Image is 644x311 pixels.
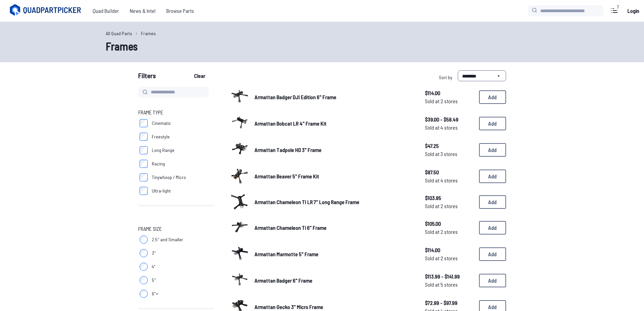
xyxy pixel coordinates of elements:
[425,142,474,150] span: $47.25
[230,192,249,212] a: image
[106,38,539,54] h1: Frames
[138,225,162,233] span: Frame Size
[140,173,148,181] input: Tinywhoop / Micro
[425,228,474,236] span: Sold at 2 stores
[255,93,414,101] a: Armattan Badger DJI Edition 6" Frame
[152,236,183,243] span: 2.5" and Smaller
[152,147,174,154] span: Long Range
[255,250,414,258] a: Armattan Marmotte 5" Frame
[140,119,148,127] input: Cinematic
[87,4,124,18] a: Quad Builder
[425,176,474,184] span: Sold at 4 stores
[152,290,158,297] span: 6"+
[255,94,336,100] span: Armattan Badger DJI Edition 6" Frame
[479,90,506,104] button: Add
[140,276,148,284] input: 5"
[152,187,171,194] span: Ultra-light
[161,4,199,18] a: Browse Parts
[425,272,474,281] span: $113.99 - $141.99
[140,290,148,298] input: 6"+
[479,170,506,183] button: Add
[425,254,474,262] span: Sold at 2 stores
[152,263,156,270] span: 4"
[230,166,249,187] a: image
[140,133,148,141] input: Freestyle
[124,4,161,18] a: News & Intel
[230,166,249,185] img: image
[255,304,323,310] span: Armattan Gecko 3" Micro Frame
[255,120,327,127] span: Armattan Bobcat LR 4" Frame Kit
[230,113,249,132] img: image
[188,70,211,81] button: Clear
[106,30,132,37] a: All Quad Parts
[439,74,452,80] span: Sort by
[230,113,249,134] a: image
[230,270,249,291] a: image
[255,198,414,206] a: Armattan Chameleon TI LR 7" Long Range Frame
[140,187,148,195] input: Ultra-light
[140,249,148,257] input: 3"
[140,263,148,271] input: 4"
[152,160,165,167] span: Racing
[479,143,506,157] button: Add
[425,194,474,202] span: $103.95
[479,221,506,235] button: Add
[425,202,474,210] span: Sold at 2 stores
[425,281,474,289] span: Sold at 5 stores
[230,244,249,265] a: image
[255,303,414,311] a: Armattan Gecko 3" Micro Frame
[479,247,506,261] button: Add
[458,70,506,81] select: Sort by
[230,139,249,158] img: image
[425,97,474,105] span: Sold at 2 stores
[255,276,414,285] a: Armattan Badger 6" Frame
[230,87,249,106] img: image
[152,133,170,140] span: Freestyle
[255,199,359,205] span: Armattan Chameleon TI LR 7" Long Range Frame
[138,108,163,116] span: Frame Type
[614,4,622,10] div: 7
[425,168,474,176] span: $87.50
[152,277,156,284] span: 5"
[255,224,414,232] a: Armattan Chameleon Ti 6" Frame
[255,172,414,180] a: Armattan Beaver 5" Frame Kit
[425,299,474,307] span: $72.99 - $97.99
[479,274,506,287] button: Add
[152,120,171,127] span: Cinematic
[230,87,249,108] a: image
[425,150,474,158] span: Sold at 3 stores
[152,250,156,257] span: 3"
[425,115,474,124] span: $39.00 - $58.49
[255,224,327,231] span: Armattan Chameleon Ti 6" Frame
[255,277,312,284] span: Armattan Badger 6" Frame
[140,146,148,154] input: Long Range
[138,70,156,84] span: Filters
[625,4,641,18] a: Login
[230,217,249,238] a: image
[140,160,148,168] input: Racing
[230,244,249,263] img: image
[255,147,321,153] span: Armattan Tadpole HD 3" Frame
[230,194,249,210] img: image
[230,139,249,160] a: image
[255,251,318,257] span: Armattan Marmotte 5" Frame
[425,220,474,228] span: $105.00
[152,174,186,181] span: Tinywhoop / Micro
[230,270,249,289] img: image
[255,119,414,128] a: Armattan Bobcat LR 4" Frame Kit
[425,246,474,254] span: $114.00
[141,30,156,37] a: Frames
[255,146,414,154] a: Armattan Tadpole HD 3" Frame
[230,217,249,236] img: image
[425,89,474,97] span: $114.00
[140,236,148,244] input: 2.5" and Smaller
[479,195,506,209] button: Add
[479,117,506,130] button: Add
[255,173,319,179] span: Armattan Beaver 5" Frame Kit
[425,124,474,132] span: Sold at 4 stores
